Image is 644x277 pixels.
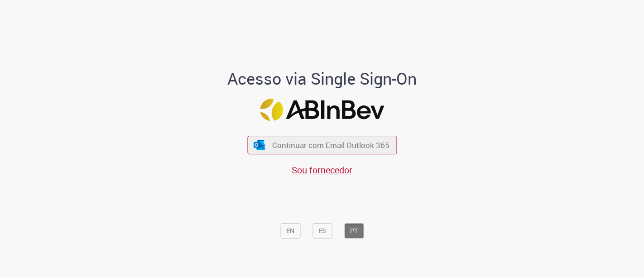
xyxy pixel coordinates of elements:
[253,140,266,149] img: ícone Azure/Microsoft 360
[280,223,300,239] button: EN
[312,223,332,239] button: ES
[260,99,384,121] img: Logo ABInBev
[292,164,352,176] a: Sou fornecedor
[344,223,364,239] button: PT
[197,70,448,88] h1: Acesso via Single Sign-On
[247,136,397,154] button: ícone Azure/Microsoft 360 Continuar com Email Outlook 365
[272,140,389,150] span: Continuar com Email Outlook 365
